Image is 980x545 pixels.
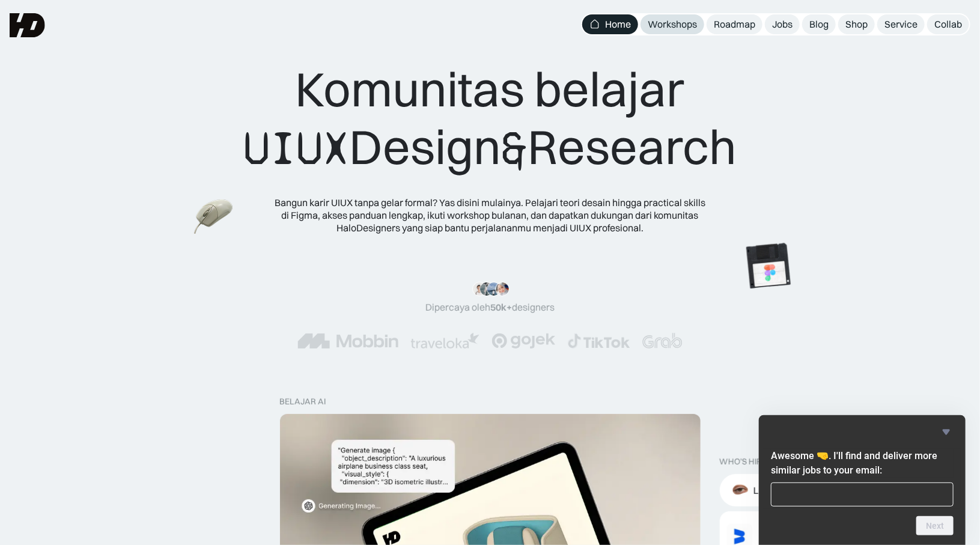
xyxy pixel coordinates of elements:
a: Service [877,14,925,34]
span: 50k+ [490,301,512,313]
div: Dipercaya oleh designers [425,301,555,314]
div: belajar ai [280,397,326,407]
div: WHO’S HIRING? [720,457,781,467]
h2: Awesome 🤜. I'll find and deliver more similar jobs to your email: [771,449,954,478]
a: Roadmap [707,14,762,34]
div: Roadmap [714,18,755,31]
input: Awesome 🤜. I'll find and deliver more similar jobs to your email: [771,483,954,507]
div: Home [605,18,631,31]
div: Awesome 🤜. I'll find and deliver more similar jobs to your email: [771,425,954,535]
div: Komunitas belajar Design Research [243,60,737,177]
a: Blog [802,14,836,34]
button: Next question [916,516,954,535]
span: & [501,120,528,177]
a: Collab [927,14,969,34]
div: Jobs [772,18,793,31]
div: Lihat loker desain [754,484,829,497]
button: Hide survey [939,425,954,439]
div: Collab [934,18,962,31]
div: Blog [809,18,829,31]
div: Bangun karir UIUX tanpa gelar formal? Yas disini mulainya. Pelajari teori desain hingga practical... [274,196,707,234]
span: UIUX [243,120,349,177]
div: Shop [845,18,868,31]
a: Workshops [641,14,704,34]
a: Home [582,14,638,34]
div: Workshops [648,18,697,31]
a: Shop [838,14,875,34]
div: Service [884,18,918,31]
a: Jobs [765,14,800,34]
